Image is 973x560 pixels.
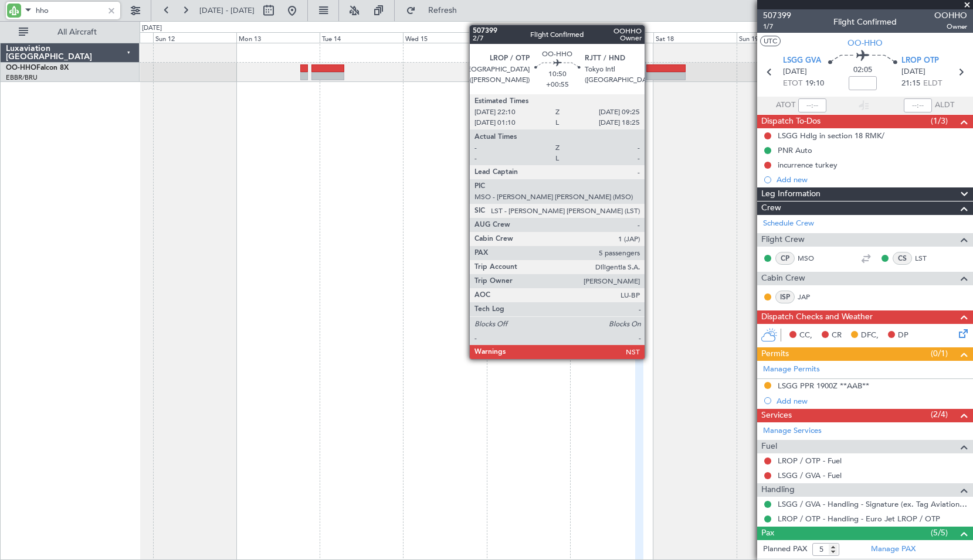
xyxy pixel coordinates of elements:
span: Dispatch To-Dos [761,115,821,128]
span: Flight Crew [761,233,805,247]
div: incurrence turkey [778,160,838,170]
button: UTC [760,36,781,46]
div: Thu 16 [487,32,570,43]
span: ELDT [923,78,942,90]
span: 507399 [763,9,791,22]
span: (2/4) [931,408,948,421]
span: Permits [761,347,789,361]
div: Mon 13 [236,32,320,43]
span: 02:05 [853,64,872,76]
span: Leg Information [761,187,821,201]
div: Add new [777,396,967,406]
span: ATOT [776,100,795,111]
span: (0/1) [931,347,948,360]
span: [DATE] [783,66,807,78]
a: LROP / OTP - Handling - Euro Jet LROP / OTP [778,514,940,524]
div: Wed 15 [403,32,486,43]
a: LST [915,253,941,264]
span: Services [761,409,792,422]
span: DP [898,330,908,342]
div: Add new [777,175,967,185]
span: LROP OTP [901,55,939,67]
span: Cabin Crew [761,272,805,285]
div: LSGG Hdlg in section 18 RMK/ [778,131,884,141]
div: Fri 17 [570,32,653,43]
span: (1/3) [931,115,948,127]
span: OO-HHO [6,64,36,71]
span: Owner [934,22,967,32]
div: CP [775,252,795,265]
button: All Aircraft [13,23,127,42]
a: JAP [798,292,824,302]
span: CR [832,330,842,342]
div: CS [893,252,912,265]
span: OO-HHO [847,37,883,49]
button: Refresh [401,1,471,20]
span: Handling [761,483,795,497]
input: --:-- [798,98,826,112]
span: All Aircraft [30,28,124,36]
div: Sat 18 [653,32,737,43]
div: Flight Confirmed [833,16,897,28]
span: ALDT [935,100,954,111]
span: 19:10 [805,78,824,90]
div: [DATE] [142,23,162,33]
div: Tue 14 [320,32,403,43]
div: LSGG PPR 1900Z **AAB** [778,381,869,391]
a: Manage Permits [763,364,820,375]
span: [DATE] [901,66,925,78]
span: Dispatch Checks and Weather [761,310,873,324]
span: OOHHO [934,9,967,22]
span: CC, [799,330,812,342]
input: A/C (Reg. or Type) [36,2,103,19]
span: Crew [761,202,781,215]
a: EBBR/BRU [6,73,38,82]
label: Planned PAX [763,544,807,555]
span: Pax [761,527,774,540]
span: 1/7 [763,22,791,32]
a: LSGG / GVA - Fuel [778,470,842,480]
a: LSGG / GVA - Handling - Signature (ex. Tag Aviation) LSGG / GVA [778,499,967,509]
a: LROP / OTP - Fuel [778,456,842,466]
a: Schedule Crew [763,218,814,230]
div: ISP [775,291,795,303]
span: (5/5) [931,527,948,539]
span: DFC, [861,330,879,342]
span: Fuel [761,440,777,453]
span: LSGG GVA [783,55,821,67]
div: Sun 19 [737,32,820,43]
span: Refresh [418,6,467,15]
a: MSO [798,253,824,264]
div: Sun 12 [153,32,236,43]
div: PNR Auto [778,145,812,155]
span: [DATE] - [DATE] [199,5,255,16]
span: 21:15 [901,78,920,90]
a: Manage PAX [871,544,916,555]
span: ETOT [783,78,802,90]
a: Manage Services [763,425,822,437]
a: OO-HHOFalcon 8X [6,64,69,71]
